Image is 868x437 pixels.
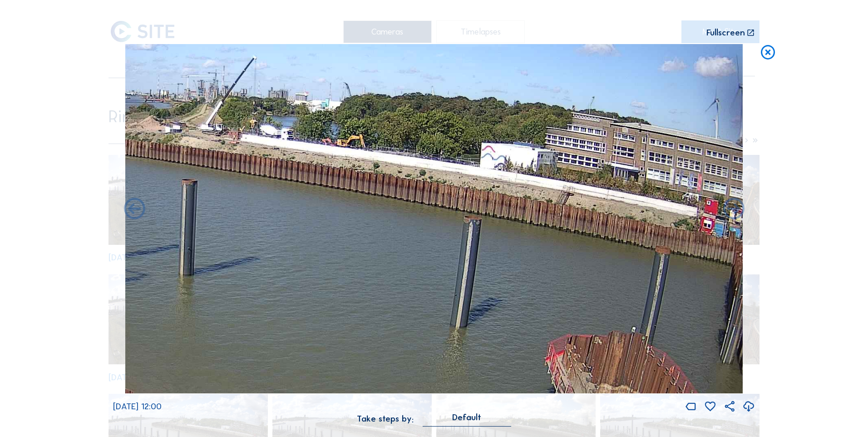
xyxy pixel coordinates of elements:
[125,44,743,394] img: Image
[706,29,745,38] div: Fullscreen
[452,413,481,422] div: Default
[721,197,746,222] i: Back
[423,413,511,426] div: Default
[113,401,162,412] span: [DATE] 12:00
[122,197,147,222] i: Forward
[357,415,414,423] div: Take steps by:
